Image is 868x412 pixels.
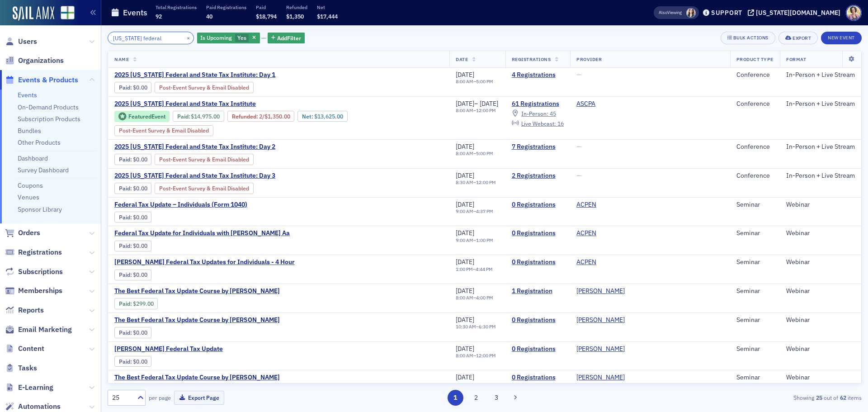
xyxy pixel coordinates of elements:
span: Provider [576,56,602,62]
a: Organizations [5,56,64,66]
a: 0 Registrations [512,201,564,209]
time: 8:00 AM [456,107,473,114]
time: 4:37 PM [476,208,493,214]
a: New Event [821,33,862,41]
div: In-Person + Live Stream [786,172,855,180]
span: : [232,113,259,120]
time: 4:00 PM [476,294,493,301]
div: – [456,237,493,243]
a: Paid [119,214,130,221]
div: Paid: 0 - $0 [114,212,151,223]
a: Bundles [18,127,41,135]
a: Users [5,37,37,47]
time: 1:00 PM [456,266,473,272]
a: Registrations [5,247,62,257]
span: : [177,113,191,120]
a: Other Products [18,138,61,147]
a: 0 Registrations [512,374,564,382]
span: E-Learning [18,383,53,393]
a: [PERSON_NAME] [576,287,625,295]
button: Export Page [174,391,224,405]
a: Tasks [5,363,37,373]
div: Paid: 0 - $0 [114,270,151,280]
span: $0.00 [133,84,147,91]
div: In-Person + Live Stream [786,100,855,108]
a: The Best Federal Tax Update Course by [PERSON_NAME] [114,287,280,295]
div: Conference [736,100,774,108]
span: $14,975.00 [191,113,220,120]
time: 12:00 PM [476,179,496,185]
a: Coupons [18,181,43,189]
time: 8:00 AM [456,78,473,85]
span: Federal Tax Update – Individuals (Form 1040) [114,201,266,209]
div: Support [711,9,742,17]
a: Paid [119,300,130,307]
span: SURGENT [576,345,633,353]
div: – [456,108,498,114]
span: 2025 Alabama Federal and State Tax Institute: Day 1 [114,71,275,79]
button: New Event [821,32,862,44]
a: 2025 [US_STATE] Federal and State Tax Institute: Day 2 [114,143,327,151]
span: $1,350 [286,13,304,20]
div: Post-Event Survey [155,183,254,194]
span: ACPEN [576,201,633,209]
time: 9:00 AM [456,237,473,243]
p: Net [317,4,338,10]
div: Paid: 2 - $0 [114,82,151,93]
a: 4 Registrations [512,71,564,79]
a: [PERSON_NAME] [576,316,625,324]
div: Yes [197,33,260,44]
span: [DATE] [456,71,474,79]
a: Venues [18,193,39,201]
div: – [456,100,498,108]
span: $0.00 [133,242,147,249]
span: [DATE] [456,99,474,108]
a: Live Webcast: 16 [512,120,564,127]
a: 1 Registration [512,287,564,295]
div: Seminar [736,229,774,237]
div: – [456,353,496,359]
div: Seminar [736,345,774,353]
span: Memberships [18,286,62,296]
a: Paid [119,329,130,336]
a: Paid [119,271,130,278]
a: 0 Registrations [512,229,564,237]
span: 16 [557,120,564,127]
a: Orders [5,228,40,238]
div: Webinar [786,345,855,353]
span: $0.00 [133,156,147,163]
a: Events [18,91,37,99]
div: – [456,180,496,185]
span: [DATE] [456,373,474,381]
span: Is Upcoming [200,34,232,41]
a: 7 Registrations [512,143,564,151]
div: – [456,382,493,388]
span: 2025 Alabama Federal and State Tax Institute: Day 3 [114,172,275,180]
div: Featured Event [128,114,165,119]
button: × [184,33,193,42]
span: : [119,242,133,249]
a: Paid [177,113,189,120]
div: – [456,324,496,330]
div: Paid: 0 - $0 [114,356,151,367]
a: Automations [5,402,61,412]
div: – [456,295,493,301]
div: Conference [736,143,774,151]
span: $18,794 [256,13,277,20]
a: Events & Products [5,75,78,85]
span: Automations [18,402,61,412]
div: Webinar [786,316,855,324]
time: 8:00 AM [456,150,473,156]
span: Orders [18,228,40,238]
span: Registrations [512,56,551,62]
span: Events & Products [18,75,78,85]
div: In-Person + Live Stream [786,143,855,151]
a: [PERSON_NAME] [576,374,625,382]
span: Subscriptions [18,267,63,277]
a: Content [5,344,44,354]
a: E-Learning [5,383,53,393]
span: — [576,171,581,180]
a: Paid [119,358,130,365]
a: Subscription Products [18,115,80,123]
button: Export [778,32,818,44]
